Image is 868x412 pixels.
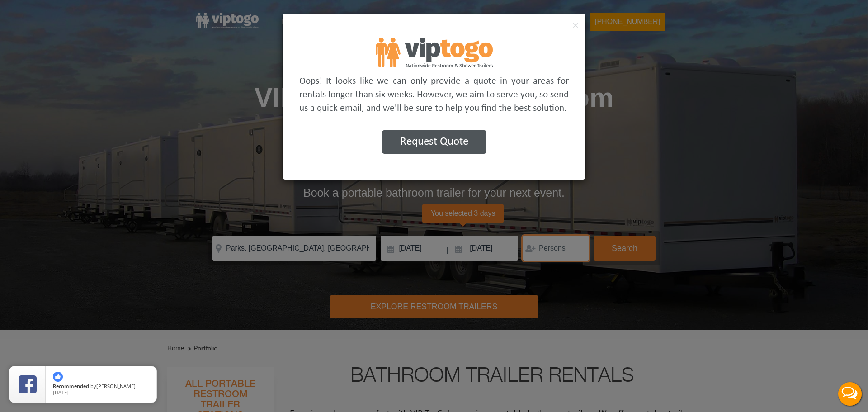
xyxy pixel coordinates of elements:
a: Request Quote [382,138,486,146]
img: footer logo [376,38,493,67]
span: [PERSON_NAME] [96,383,136,389]
button: × [572,20,579,31]
span: Recommended [53,383,89,389]
img: Review Rating [19,375,37,393]
button: Request Quote [382,130,486,154]
button: Live Chat [832,376,868,412]
span: [DATE] [53,389,69,396]
span: by [53,384,149,390]
img: thumbs up icon [53,372,63,382]
p: Oops! It looks like we can only provide a quote in your areas for rentals longer than six weeks. ... [299,75,569,115]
